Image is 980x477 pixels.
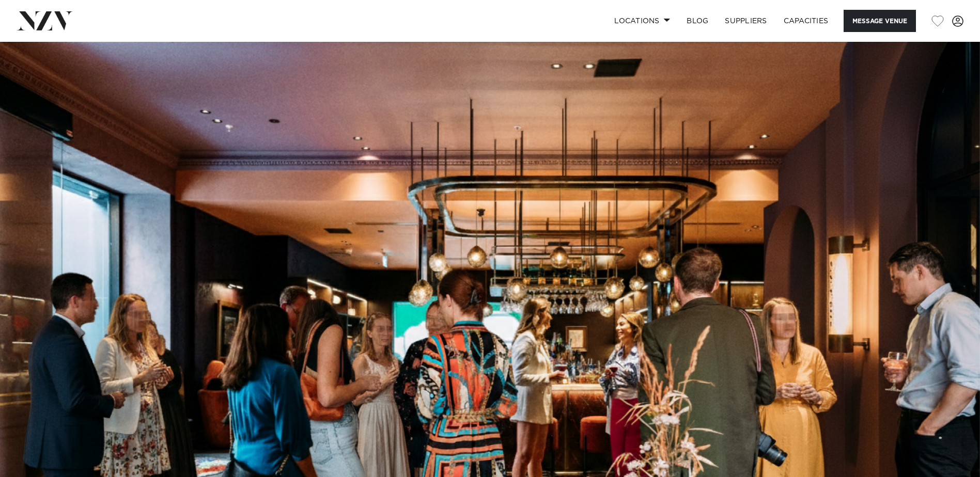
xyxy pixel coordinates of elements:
[844,10,916,32] button: Message Venue
[606,10,678,32] a: Locations
[775,10,837,32] a: Capacities
[17,11,73,30] img: nzv-logo.png
[717,10,775,32] a: SUPPLIERS
[678,10,717,32] a: BLOG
